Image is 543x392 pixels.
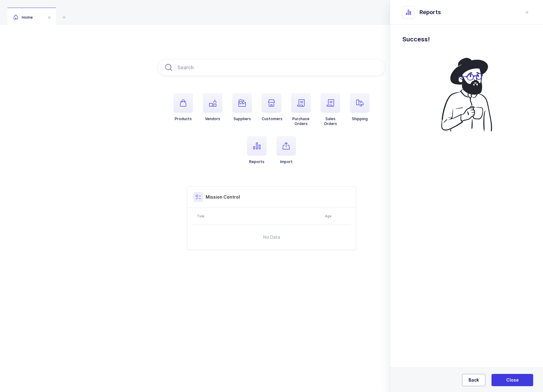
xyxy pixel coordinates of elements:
[321,93,340,126] button: SalesOrders
[402,34,531,44] h1: Success!
[462,374,485,386] button: Back
[203,93,222,121] button: Vendors
[276,136,296,164] button: Import
[13,15,33,20] span: Home
[420,9,441,16] span: Reports
[432,54,501,135] img: coffee.svg
[469,377,479,383] span: Back
[247,136,267,164] button: Reports
[523,9,531,16] button: close drawer
[232,93,252,121] button: Suppliers
[262,93,283,121] button: Customers
[158,59,385,76] input: Search
[197,214,321,219] div: Task
[325,214,349,219] div: Age
[350,93,370,121] button: Shipping
[492,374,533,386] button: Close
[173,93,193,121] button: Products
[291,93,311,126] button: PurchaseOrders
[232,228,311,246] span: No Data
[206,194,240,200] h3: Mission Control
[506,377,519,383] span: Close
